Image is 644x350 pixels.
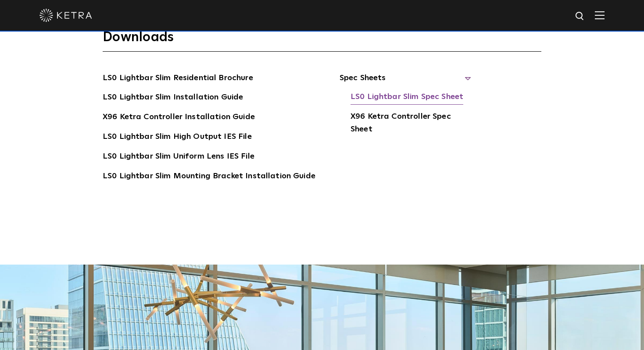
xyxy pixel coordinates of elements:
[103,72,253,86] a: LS0 Lightbar Slim Residential Brochure
[340,72,471,91] span: Spec Sheets
[103,91,243,105] a: LS0 Lightbar Slim Installation Guide
[351,110,471,137] a: X96 Ketra Controller Spec Sheet
[103,170,315,184] a: LS0 Lightbar Slim Mounting Bracket Installation Guide
[575,11,586,22] img: search icon
[39,9,92,22] img: ketra-logo-2019-white
[351,91,463,105] a: LS0 Lightbar Slim Spec Sheet
[103,29,541,52] h3: Downloads
[103,150,254,164] a: LS0 Lightbar Slim Uniform Lens IES File
[103,111,255,125] a: X96 Ketra Controller Installation Guide
[103,131,252,145] a: LS0 Lightbar Slim High Output IES File
[595,11,605,19] img: Hamburger%20Nav.svg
